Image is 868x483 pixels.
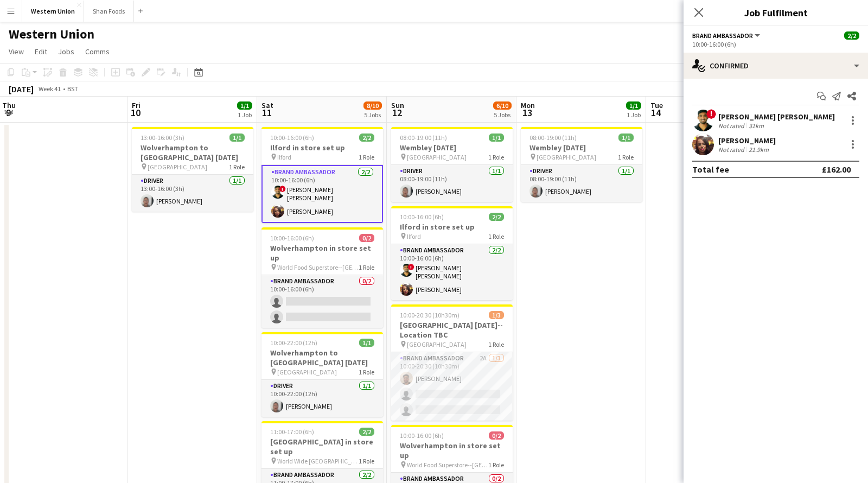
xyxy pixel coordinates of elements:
div: Not rated [718,122,746,130]
span: ! [706,109,716,119]
span: Ilford [407,232,421,240]
span: 10:00-22:00 (12h) [270,339,317,347]
span: Tue [650,100,663,110]
app-job-card: 10:00-16:00 (6h)0/2Wolverhampton in store set up World Food Superstore--[GEOGRAPHIC_DATA]1 RoleBr... [261,227,383,328]
span: 12 [390,106,404,119]
span: Sun [391,100,404,110]
span: Comms [85,47,110,56]
span: 1/1 [237,101,252,110]
span: 10:00-16:00 (6h) [270,234,314,242]
span: 1 Role [488,461,504,469]
span: Week 41 [36,85,63,93]
h3: Wolverhampton to [GEOGRAPHIC_DATA] [DATE] [261,348,383,367]
span: 1 Role [359,263,374,271]
span: [GEOGRAPHIC_DATA] [407,340,467,348]
app-job-card: 10:00-16:00 (6h)2/2Ilford in store set up Ilford1 RoleBrand Ambassador2/210:00-16:00 (6h)![PERSON... [261,127,383,223]
span: ! [408,264,414,270]
span: 1 Role [359,368,374,376]
app-job-card: 10:00-16:00 (6h)2/2Ilford in store set up Ilford1 RoleBrand Ambassador2/210:00-16:00 (6h)![PERSON... [391,206,513,300]
span: 10 [130,106,141,119]
h3: Wolverhampton in store set up [261,243,383,263]
h3: Job Fulfilment [684,5,868,20]
button: Brand Ambassador [692,31,762,40]
app-card-role: Brand Ambassador0/210:00-16:00 (6h) [261,275,383,328]
h3: [GEOGRAPHIC_DATA] in store set up [261,437,383,456]
div: [PERSON_NAME] [PERSON_NAME] [718,112,835,122]
h3: Wolverhampton to [GEOGRAPHIC_DATA] [DATE] [132,143,253,162]
div: Not rated [718,145,746,154]
span: World Food Superstore--[GEOGRAPHIC_DATA] [407,461,488,469]
div: £162.00 [822,164,851,175]
span: Sat [261,100,273,110]
span: 1 Role [488,232,504,240]
span: 1 Role [359,457,374,465]
div: Total fee [692,164,729,175]
h3: Wolverhampton in store set up [391,441,513,460]
a: View [4,45,28,59]
span: 11 [260,106,273,119]
span: 13 [519,106,535,119]
span: [GEOGRAPHIC_DATA] [277,368,337,376]
span: [GEOGRAPHIC_DATA] [537,153,596,161]
span: View [9,47,24,56]
div: [PERSON_NAME] [718,136,776,145]
app-job-card: 08:00-19:00 (11h)1/1Wembley [DATE] [GEOGRAPHIC_DATA]1 RoleDriver1/108:00-19:00 (11h)[PERSON_NAME] [391,127,513,202]
span: 08:00-19:00 (11h) [400,134,447,142]
span: 10:00-16:00 (6h) [400,431,444,440]
span: 1/1 [229,134,245,142]
span: [GEOGRAPHIC_DATA] [148,163,207,171]
span: Thu [2,100,16,110]
app-job-card: 10:00-20:30 (10h30m)1/3[GEOGRAPHIC_DATA] [DATE]--Location TBC [GEOGRAPHIC_DATA]1 RoleBrand Ambass... [391,304,513,421]
app-card-role: Driver1/108:00-19:00 (11h)[PERSON_NAME] [391,165,513,202]
span: 8/10 [363,101,382,110]
span: World Food Superstore--[GEOGRAPHIC_DATA] [277,263,359,271]
span: World Wide [GEOGRAPHIC_DATA] [277,457,359,465]
a: Comms [81,45,114,59]
app-job-card: 13:00-16:00 (3h)1/1Wolverhampton to [GEOGRAPHIC_DATA] [DATE] [GEOGRAPHIC_DATA]1 RoleDriver1/113:0... [132,127,253,212]
span: 2/2 [844,31,859,40]
div: 10:00-16:00 (6h) [692,40,859,48]
span: 1/1 [359,339,374,347]
a: Edit [30,45,52,59]
span: 0/2 [489,431,504,440]
app-card-role: Driver1/110:00-22:00 (12h)[PERSON_NAME] [261,380,383,417]
span: 2/2 [489,213,504,221]
app-card-role: Brand Ambassador2/210:00-16:00 (6h)![PERSON_NAME] [PERSON_NAME][PERSON_NAME] [261,165,383,223]
div: Confirmed [684,53,868,79]
h3: Ilford in store set up [261,143,383,152]
button: Western Union [22,1,84,22]
span: 2/2 [359,428,374,436]
span: ! [279,186,286,192]
h3: [GEOGRAPHIC_DATA] [DATE]--Location TBC [391,320,513,340]
div: 5 Jobs [494,111,511,119]
h3: Ilford in store set up [391,222,513,232]
span: Edit [35,47,47,56]
a: Jobs [54,45,79,59]
span: 1 Role [488,340,504,348]
span: Fri [132,100,141,110]
span: 9 [1,106,16,119]
span: 1 Role [618,153,634,161]
div: 08:00-19:00 (11h)1/1Wembley [DATE] [GEOGRAPHIC_DATA]1 RoleDriver1/108:00-19:00 (11h)[PERSON_NAME] [521,127,642,202]
div: [DATE] [9,84,34,94]
span: Ilford [277,153,291,161]
div: BST [67,85,78,93]
span: 0/2 [359,234,374,242]
span: 1 Role [229,163,245,171]
span: 10:00-16:00 (6h) [400,213,444,221]
app-card-role: Brand Ambassador2A1/310:00-20:30 (10h30m)[PERSON_NAME] [391,352,513,421]
span: Mon [521,100,535,110]
span: 2/2 [359,134,374,142]
h1: Western Union [9,26,94,42]
span: 13:00-16:00 (3h) [141,134,184,142]
h3: Wembley [DATE] [391,143,513,152]
div: 1 Job [627,111,641,119]
span: 6/10 [493,101,512,110]
span: 1/1 [489,134,504,142]
app-job-card: 10:00-22:00 (12h)1/1Wolverhampton to [GEOGRAPHIC_DATA] [DATE] [GEOGRAPHIC_DATA]1 RoleDriver1/110:... [261,332,383,417]
span: Jobs [58,47,74,56]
